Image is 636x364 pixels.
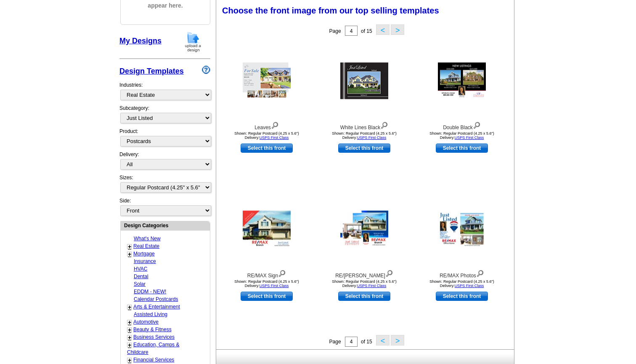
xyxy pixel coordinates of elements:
div: Shown: Regular Postcard (4.25 x 5.6") Delivery: [318,131,411,140]
a: Insurance [134,258,156,264]
img: White Lines Black [340,63,388,99]
img: view design details [385,268,393,277]
a: use this design [241,292,293,301]
img: Leaves [243,63,291,99]
div: RE/MAX Sign [220,268,313,279]
a: USPS First Class [357,284,387,288]
a: USPS First Class [260,136,289,140]
a: + [128,319,131,326]
a: USPS First Class [455,136,484,140]
button: < [376,24,390,35]
img: view design details [278,268,286,277]
a: Business Services [133,334,175,340]
div: Product: [119,128,210,151]
span: Page [329,339,341,345]
div: Shown: Regular Postcard (4.25 x 5.6") Delivery: [220,131,313,140]
div: Shown: Regular Postcard (4.25 x 5.6") Delivery: [220,279,313,288]
img: view design details [380,120,388,129]
button: > [391,335,404,345]
img: view design details [476,268,484,277]
div: Delivery: [119,151,210,174]
div: Sizes: [119,174,210,197]
div: Subcategory: [119,104,210,128]
a: use this design [338,292,390,301]
a: + [128,251,131,258]
button: < [376,335,390,345]
a: + [128,357,131,364]
a: Financial Services [133,357,174,363]
img: design-wizard-help-icon.png [202,66,210,74]
a: USPS First Class [260,284,289,288]
div: White Lines Black [318,120,411,131]
div: Side: [119,197,210,217]
a: + [128,304,131,311]
button: > [391,24,404,35]
a: use this design [436,143,488,153]
img: view design details [473,120,481,129]
a: Assisted Living [134,311,167,317]
a: + [128,342,131,348]
img: RE/MAX Photos [438,211,486,247]
span: Choose the front image from our top selling templates [222,6,439,15]
a: USPS First Class [455,284,484,288]
div: RE/MAX Photos [416,268,508,279]
a: Real Estate [133,243,159,249]
a: use this design [241,143,293,153]
a: Automotive [133,319,159,325]
a: use this design [338,143,390,153]
a: Dental [134,274,148,279]
a: Solar [134,281,146,287]
img: Double Black [438,63,486,99]
a: Design Templates [119,67,184,75]
a: My Designs [119,37,162,45]
a: + [128,243,131,250]
a: HVAC [134,266,147,272]
div: Industries: [119,77,210,104]
div: Shown: Regular Postcard (4.25 x 5.6") Delivery: [416,131,508,140]
a: EDDM - NEW! [134,289,166,295]
a: + [128,327,131,333]
span: of 15 [361,339,372,345]
a: Mortgage [133,251,155,257]
div: Shown: Regular Postcard (4.25 x 5.6") Delivery: [318,279,411,288]
span: Page [329,28,341,34]
div: Design Categories [121,221,210,229]
img: RE/MAX Sun Glow [340,211,388,247]
a: Arts & Entertainment [133,304,180,310]
div: Double Black [416,120,508,131]
a: What's New [134,236,161,242]
div: Leaves [220,120,313,131]
a: Calendar Postcards [134,296,178,302]
img: upload-design [182,31,204,53]
span: of 15 [361,28,372,34]
a: + [128,334,131,341]
a: USPS First Class [357,136,387,140]
a: Beauty & Fitness [133,327,172,332]
img: view design details [271,120,279,129]
div: RE/[PERSON_NAME] [318,268,411,279]
a: use this design [436,292,488,301]
img: RE/MAX Sign [243,211,291,247]
div: Shown: Regular Postcard (4.25 x 5.6") Delivery: [416,279,508,288]
a: Education, Camps & Childcare [127,342,179,355]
